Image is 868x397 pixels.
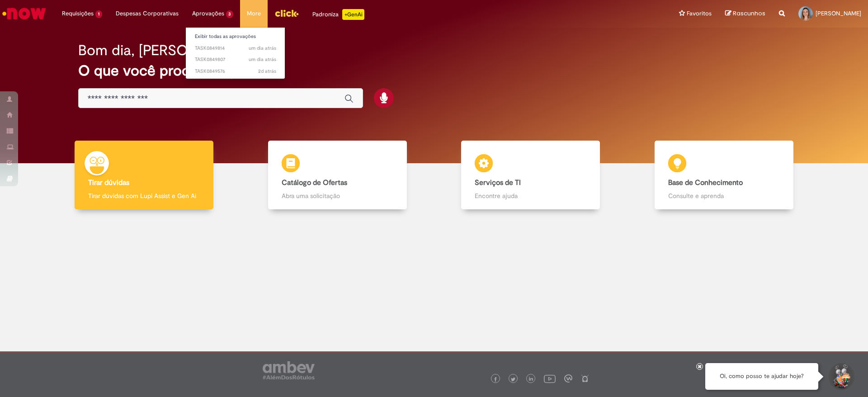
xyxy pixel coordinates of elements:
[475,178,521,187] b: Serviços de TI
[733,9,765,18] span: Rascunhos
[78,43,251,58] h2: Bom dia, [PERSON_NAME]
[668,178,743,187] b: Base de Conhecimento
[581,374,589,383] img: logo_footer_naosei.png
[116,9,179,18] span: Despesas Corporativas
[668,191,780,200] p: Consulte e aprenda
[282,178,347,187] b: Catálogo de Ofertas
[816,9,861,17] span: [PERSON_NAME]
[47,141,241,210] a: Tirar dúvidas Tirar dúvidas com Lupi Assist e Gen Ai
[88,178,129,187] b: Tirar dúvidas
[78,63,790,79] h2: O que você procura hoje?
[249,56,276,63] time: 27/08/2025 17:21:30
[241,141,434,210] a: Catálogo de Ofertas Abra uma solicitação
[249,56,276,63] span: um dia atrás
[88,191,200,200] p: Tirar dúvidas com Lupi Assist e Gen Ai
[195,45,276,52] span: TASK0849814
[1,5,47,23] img: ServiceNow
[564,374,572,383] img: logo_footer_workplace.png
[529,377,533,382] img: logo_footer_linkedin.png
[186,66,285,76] a: Aberto TASK0849576 :
[342,9,364,20] p: +GenAi
[705,363,818,390] div: Oi, como posso te ajudar hoje?
[192,9,224,18] span: Aprovações
[186,55,285,65] a: Aberto TASK0849807 :
[186,43,285,53] a: Aberto TASK0849814 :
[511,377,515,382] img: logo_footer_twitter.png
[687,9,712,18] span: Favoritos
[274,6,299,20] img: click_logo_yellow_360x200.png
[249,45,276,52] time: 27/08/2025 17:21:35
[627,141,821,210] a: Base de Conhecimento Consulte e aprenda
[195,56,276,63] span: TASK0849807
[434,141,627,210] a: Serviços de TI Encontre ajuda
[312,9,364,20] div: Padroniza
[263,361,315,379] img: logo_footer_ambev_rotulo_gray.png
[258,68,276,75] span: 2d atrás
[226,10,234,18] span: 3
[725,9,765,18] a: Rascunhos
[827,363,854,390] button: Iniciar Conversa de Suporte
[475,191,586,200] p: Encontre ajuda
[186,32,285,42] a: Exibir todas as aprovações
[62,9,94,18] span: Requisições
[493,377,498,382] img: logo_footer_facebook.png
[282,191,393,200] p: Abra uma solicitação
[544,373,556,384] img: logo_footer_youtube.png
[195,68,276,75] span: TASK0849576
[258,68,276,75] time: 27/08/2025 11:32:31
[249,45,276,52] span: um dia atrás
[185,27,286,79] ul: Aprovações
[95,10,102,18] span: 1
[247,9,261,18] span: More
